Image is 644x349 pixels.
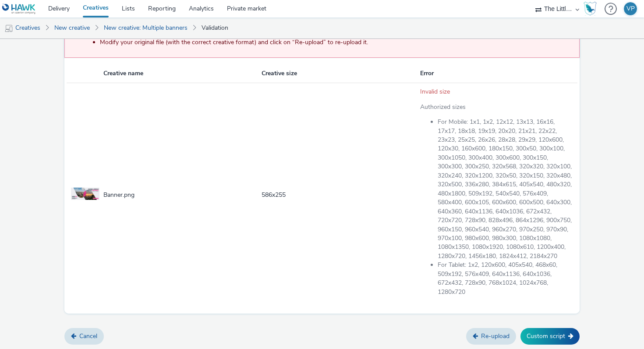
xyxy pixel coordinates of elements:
a: Re-upload [466,328,516,345]
span: 586 x 255 [262,191,286,199]
li: For Tablet: 1x2, 120x600, 405x540, 468x60, 509x192, 576x409, 640x1136, 640x1036, 672x432, 728x90,... [438,261,573,297]
th: Creative size [261,65,419,83]
a: Validation [197,17,233,38]
a: New creative: Multiple banners [99,17,192,38]
a: Cancel [64,328,104,345]
th: Error [419,65,577,83]
p: Authorized sizes [420,102,573,112]
div: Invalid size [420,87,573,96]
img: Hawk Academy [584,2,597,16]
li: For Mobile: 1x1, 1x2, 12x12, 13x13, 16x16, 17x17, 18x18, 19x19, 20x20, 21x21, 22x22, 23x23, 25x25... [438,118,573,261]
button: Custom script [520,328,580,345]
th: Creative name [103,65,261,83]
a: New creative [50,17,94,38]
img: mobile [4,24,13,33]
img: undefined Logo [2,3,36,14]
a: Hawk Academy [584,2,600,16]
img: Preview [71,183,99,205]
td: Banner.png [103,83,261,307]
li: Modify your original file (with the correct creative format) and click on “Re-upload” to re-uploa... [100,38,575,47]
div: VP [626,2,635,15]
